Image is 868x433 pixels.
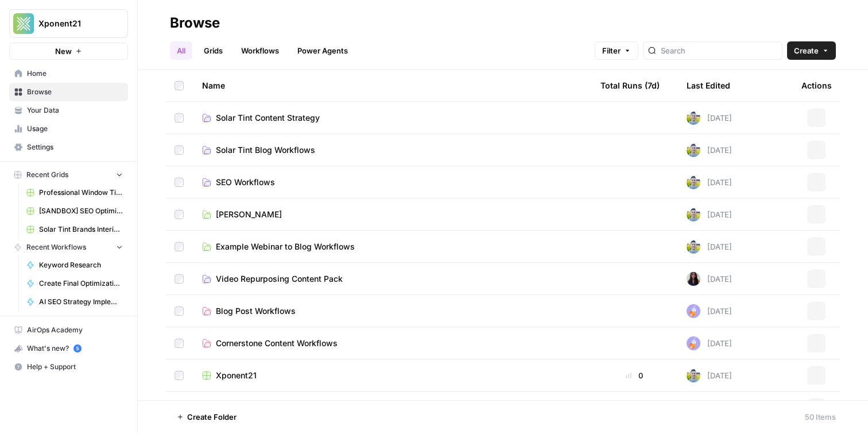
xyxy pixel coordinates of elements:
[9,101,128,120] a: Your Data
[216,338,338,349] span: Cornerstone Content Workflows
[202,177,582,188] a: SEO Workflows
[202,338,582,349] a: Cornerstone Content Workflows
[216,305,296,317] span: Blog Post Workflows
[39,260,123,270] span: Keyword Research
[687,175,732,189] div: [DATE]
[687,208,732,221] div: [DATE]
[216,144,315,156] span: Solar Tint Blog Workflows
[687,272,700,286] img: rox323kbkgutb4wcij4krxobkpon
[27,142,123,152] span: Settings
[687,208,700,221] img: 7o9iy2kmmc4gt2vlcbjqaas6vz7k
[9,64,128,83] a: Home
[9,339,128,358] button: What's new? 5
[290,41,355,60] a: Power Agents
[27,87,123,97] span: Browse
[202,209,582,220] a: [PERSON_NAME]
[687,143,732,157] div: [DATE]
[21,220,128,239] a: Solar Tint Brands Interior Page Content
[9,138,128,156] a: Settings
[76,346,79,351] text: 5
[687,272,732,286] div: [DATE]
[10,340,127,357] div: What's new?
[600,70,660,101] div: Total Runs (7d)
[55,45,72,57] span: New
[21,183,128,202] a: Professional Window Tinting
[39,278,123,289] span: Create Final Optimizations Roadmap
[216,177,275,188] span: SEO Workflows
[687,175,700,189] img: 7o9iy2kmmc4gt2vlcbjqaas6vz7k
[687,70,730,101] div: Last Edited
[9,43,128,60] button: New
[39,297,123,307] span: AI SEO Strategy Implementation
[687,336,700,350] img: ly0f5newh3rn50akdwmtp9dssym0
[687,240,700,254] img: 7o9iy2kmmc4gt2vlcbjqaas6vz7k
[197,41,230,60] a: Grids
[687,240,732,254] div: [DATE]
[202,70,582,101] div: Name
[202,273,582,285] a: Video Repurposing Content Pack
[73,344,82,352] a: 5
[27,362,123,372] span: Help + Support
[595,41,638,60] button: Filter
[216,370,257,381] span: Xponent21
[234,41,286,60] a: Workflows
[216,273,343,285] span: Video Repurposing Content Pack
[687,369,732,382] div: [DATE]
[202,144,582,156] a: Solar Tint Blog Workflows
[202,112,582,124] a: Solar Tint Content Strategy
[202,305,582,317] a: Blog Post Workflows
[170,14,220,32] div: Browse
[26,242,86,252] span: Recent Workflows
[9,9,128,38] button: Workspace: Xponent21
[687,111,732,125] div: [DATE]
[602,45,621,56] span: Filter
[39,187,123,198] span: Professional Window Tinting
[687,336,732,350] div: [DATE]
[38,18,108,29] span: Xponent21
[216,112,320,124] span: Solar Tint Content Strategy
[787,41,836,60] button: Create
[687,304,700,318] img: ly0f5newh3rn50akdwmtp9dssym0
[202,241,582,252] a: Example Webinar to Blog Workflows
[216,241,355,252] span: Example Webinar to Blog Workflows
[27,68,123,79] span: Home
[801,70,832,101] div: Actions
[21,256,128,274] a: Keyword Research
[39,206,123,216] span: [SANDBOX] SEO Optimizations
[26,170,68,180] span: Recent Grids
[27,325,123,335] span: AirOps Academy
[600,370,668,381] div: 0
[805,411,836,423] div: 50 Items
[9,358,128,376] button: Help + Support
[9,83,128,101] a: Browse
[27,105,123,116] span: Your Data
[216,209,282,220] span: [PERSON_NAME]
[27,124,123,134] span: Usage
[9,239,128,256] button: Recent Workflows
[21,274,128,293] a: Create Final Optimizations Roadmap
[687,304,732,318] div: [DATE]
[9,120,128,138] a: Usage
[661,45,777,56] input: Search
[170,408,243,426] button: Create Folder
[9,166,128,183] button: Recent Grids
[170,41,192,60] a: All
[21,293,128,311] a: AI SEO Strategy Implementation
[39,224,123,235] span: Solar Tint Brands Interior Page Content
[21,202,128,220] a: [SANDBOX] SEO Optimizations
[9,321,128,339] a: AirOps Academy
[687,111,700,125] img: 7o9iy2kmmc4gt2vlcbjqaas6vz7k
[13,13,34,34] img: Xponent21 Logo
[187,411,237,423] span: Create Folder
[794,45,819,56] span: Create
[687,369,700,382] img: 7o9iy2kmmc4gt2vlcbjqaas6vz7k
[202,370,582,381] a: Xponent21
[687,143,700,157] img: 7o9iy2kmmc4gt2vlcbjqaas6vz7k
